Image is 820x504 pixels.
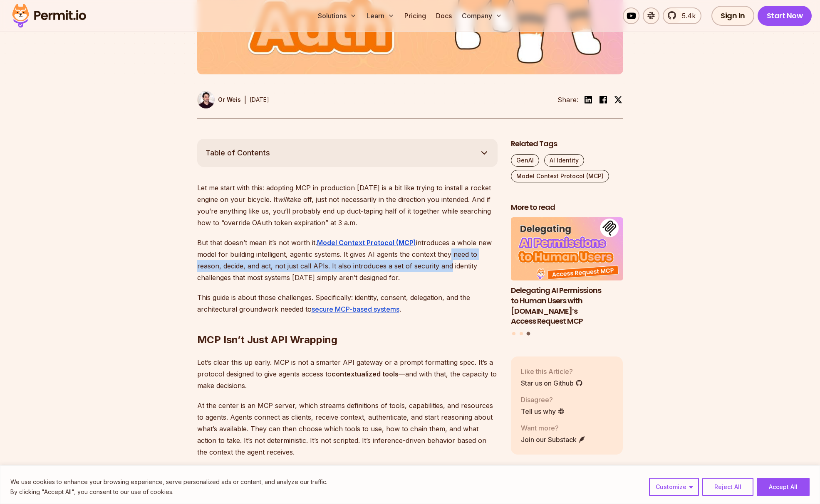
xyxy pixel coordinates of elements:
img: linkedin [583,95,593,105]
p: Let’s clear this up early. MCP is not a smarter API gateway or a prompt formatting spec. It’s a p... [197,356,498,391]
strong: contextualized tools [332,370,399,378]
a: GenAI [511,154,539,167]
a: Pricing [401,7,429,24]
div: Posts [511,217,623,337]
a: Docs [433,7,455,24]
a: secure MCP-based systems [312,305,399,313]
img: twitter [614,96,622,104]
a: AI Identity [544,154,584,167]
p: Or Weis [218,96,241,104]
a: Model Context Protocol (MCP) [317,238,416,247]
h2: More to read [511,202,623,213]
p: But that doesn’t mean it’s not worth it. introduces a whole new model for building intelligent, a... [197,237,498,283]
h2: Related Tags [511,139,623,149]
p: Want more? [521,423,586,433]
p: Like this Article? [521,366,583,376]
p: Let me start with this: adopting MCP in production [DATE] is a bit like trying to install a rocke... [197,182,498,229]
a: Tell us why [521,406,565,416]
h2: MCP Isn’t Just API Wrapping [197,300,498,347]
button: Learn [363,7,398,24]
p: At the center is an MCP server, which streams definitions of tools, capabilities, and resources t... [197,400,498,458]
button: Accept All [757,478,810,496]
a: Sign In [711,6,754,26]
a: Start Now [758,6,812,26]
img: facebook [598,95,608,105]
p: This guide is about those challenges. Specifically: identity, consent, delegation, and the archit... [197,292,498,315]
button: Solutions [315,7,360,24]
a: 5.4k [663,7,701,24]
a: Join our Substack [521,435,586,445]
li: 3 of 3 [511,217,623,327]
span: Table of Contents [206,147,270,159]
a: Or Weis [197,91,241,108]
button: Go to slide 2 [520,332,523,335]
button: Reject All [702,478,753,496]
div: | [244,95,246,105]
img: Or Weis [197,91,215,108]
time: [DATE] [250,96,269,103]
span: 5.4k [677,11,696,21]
h3: Delegating AI Permissions to Human Users with [DOMAIN_NAME]’s Access Request MCP [511,285,623,327]
p: We use cookies to enhance your browsing experience, serve personalized ads or content, and analyz... [10,477,327,487]
button: Company [458,7,505,24]
button: Customize [649,478,699,496]
button: Go to slide 1 [512,332,515,335]
p: Disagree? [521,395,565,405]
img: Permit logo [8,2,90,30]
a: Delegating AI Permissions to Human Users with Permit.io’s Access Request MCPDelegating AI Permiss... [511,217,623,327]
img: Delegating AI Permissions to Human Users with Permit.io’s Access Request MCP [511,217,623,280]
p: By clicking "Accept All", you consent to our use of cookies. [10,487,327,497]
li: Share: [557,95,578,105]
a: Star us on Github [521,378,583,388]
a: Model Context Protocol (MCP) [511,170,609,182]
button: Go to slide 3 [527,332,530,335]
button: Table of Contents [197,139,498,167]
em: will [277,195,288,204]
